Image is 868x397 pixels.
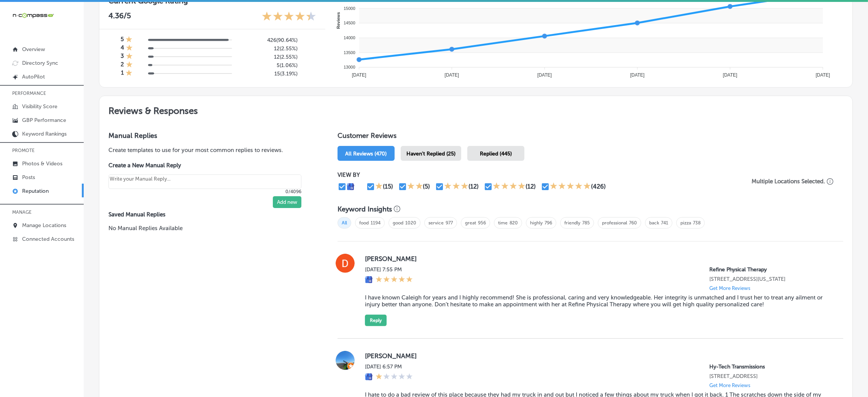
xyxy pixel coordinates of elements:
label: [DATE] 7:55 PM [365,266,413,273]
a: 785 [582,220,590,226]
p: Hy-Tech Transmissions [709,363,831,370]
div: 1 Star [126,53,133,61]
h4: 3 [121,53,124,61]
div: 5 Stars [376,276,413,284]
a: 796 [545,220,552,226]
p: Keyword Rankings [22,131,67,137]
h5: 5 ( 1.06% ) [238,62,298,69]
label: [PERSON_NAME] [365,352,831,360]
tspan: [DATE] [537,72,552,78]
a: food [359,220,369,226]
p: 1626 North Washington Street [709,276,831,282]
tspan: [DATE] [723,72,737,78]
div: 4.36 Stars [262,11,316,23]
a: 760 [629,220,637,226]
div: 1 Star [375,182,383,191]
a: 977 [446,220,453,226]
a: 1194 [371,220,381,226]
tspan: [DATE] [444,72,459,78]
a: 956 [478,220,486,226]
div: 1 Star [126,44,133,53]
div: 1 Star [126,69,132,78]
h5: 12 ( 2.55% ) [238,45,298,52]
textarea: Create your Quick Reply [108,174,301,189]
p: 4.36 /5 [108,11,131,23]
p: Connected Accounts [22,236,74,242]
h3: Manual Replies [108,131,313,140]
h4: 2 [121,61,124,69]
a: 738 [693,220,701,226]
label: [PERSON_NAME] [365,255,831,263]
p: Reputation [22,188,49,194]
h1: Customer Reviews [338,131,843,143]
h4: 4 [121,44,124,53]
span: All Reviews (470) [345,150,387,157]
a: pizza [680,220,691,226]
div: 3 Stars [444,182,468,191]
span: Haven't Replied (25) [406,150,456,157]
p: Photos & Videos [22,160,62,167]
a: good [393,220,403,226]
p: Visibility Score [22,103,57,110]
p: Get More Reviews [709,383,750,388]
tspan: [DATE] [815,72,830,78]
h2: Reviews & Responses [99,96,852,122]
div: (12) [468,183,479,190]
p: No Manual Replies Available [108,224,313,232]
div: 1 Star [126,61,133,69]
text: Reviews [336,12,340,29]
p: GBP Performance [22,117,66,123]
h3: Keyword Insights [338,205,392,213]
a: highly [530,220,543,226]
label: [DATE] 6:57 PM [365,363,413,370]
p: 803 U.S. Hwy 40 [709,373,831,379]
a: back [649,220,659,226]
p: Multiple Locations Selected. [752,178,825,185]
div: 1 Star [126,36,132,44]
p: 0/4096 [108,189,301,194]
a: professional [602,220,627,226]
p: AutoPilot [22,74,45,80]
div: 2 Stars [407,182,423,191]
tspan: 13500 [344,50,355,55]
p: VIEW BY [338,171,742,178]
div: (426) [591,183,606,190]
a: 1020 [405,220,416,226]
a: service [428,220,444,226]
p: Manage Locations [22,222,66,229]
label: Saved Manual Replies [108,211,313,218]
div: 5 Stars [550,182,591,191]
div: 4 Stars [493,182,526,191]
p: Posts [22,174,35,181]
p: Create templates to use for your most common replies to reviews. [108,146,313,154]
p: Get More Reviews [709,285,750,291]
img: 660ab0bf-5cc7-4cb8-ba1c-48b5ae0f18e60NCTV_CLogo_TV_Black_-500x88.png [12,12,54,19]
a: great [465,220,476,226]
label: Create a New Manual Reply [108,162,301,169]
blockquote: I have known Caleigh for years and I highly recommend! She is professional, caring and very knowl... [365,294,831,308]
h5: 12 ( 2.55% ) [238,54,298,60]
div: (12) [526,183,536,190]
h4: 5 [121,36,124,44]
a: 741 [661,220,668,226]
tspan: 14000 [344,35,355,40]
h5: 426 ( 90.64% ) [238,37,298,43]
h5: 15 ( 3.19% ) [238,70,298,77]
tspan: 14500 [344,21,355,25]
div: (15) [383,183,393,190]
button: Reply [365,315,387,326]
tspan: 15000 [344,6,355,11]
h4: 1 [121,69,124,78]
span: All [338,217,351,229]
p: Directory Sync [22,60,58,66]
a: 820 [510,220,518,226]
p: Overview [22,46,45,53]
button: Add new [273,196,301,208]
p: Refine Physical Therapy [709,266,831,273]
tspan: [DATE] [352,72,366,78]
tspan: [DATE] [630,72,645,78]
tspan: 13000 [344,65,355,69]
span: Replied (445) [480,150,512,157]
div: 1 Star [376,373,413,381]
a: time [498,220,508,226]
